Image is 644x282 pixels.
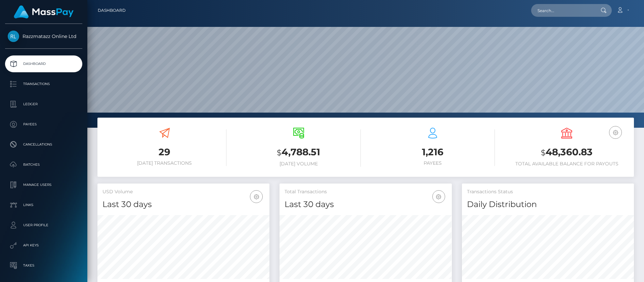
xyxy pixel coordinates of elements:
a: Batches [5,156,82,173]
span: Razzmatazz Online Ltd [5,33,82,39]
img: Razzmatazz Online Ltd [8,31,19,42]
p: Batches [8,160,80,170]
p: Links [8,200,80,210]
h5: Total Transactions [285,189,446,195]
h4: Last 30 days [285,199,446,210]
h4: Daily Distribution [467,199,629,210]
h3: 4,788.51 [237,146,360,159]
h3: 29 [102,146,226,159]
h6: [DATE] Volume [237,161,360,167]
p: Payees [8,119,80,129]
a: Links [5,197,82,213]
a: Transactions [5,76,82,92]
a: Ledger [5,96,82,113]
p: API Keys [8,240,80,250]
p: Dashboard [8,59,80,69]
a: Payees [5,116,82,133]
p: User Profile [8,220,80,230]
h4: Last 30 days [102,199,264,210]
h6: Total Available Balance for Payouts [505,161,629,167]
img: MassPay Logo [14,5,74,18]
small: $ [541,148,546,157]
h3: 1,216 [371,146,495,159]
p: Cancellations [8,139,80,150]
a: Manage Users [5,176,82,193]
input: Search... [531,4,594,17]
p: Taxes [8,260,80,271]
h3: 48,360.83 [505,146,629,159]
h6: Payees [371,160,495,166]
p: Transactions [8,79,80,89]
small: $ [277,148,282,157]
a: User Profile [5,217,82,234]
h5: Transactions Status [467,189,629,195]
p: Ledger [8,99,80,109]
a: Cancellations [5,136,82,153]
h5: USD Volume [102,189,264,195]
a: API Keys [5,237,82,254]
a: Taxes [5,257,82,274]
a: Dashboard [98,3,126,17]
a: Dashboard [5,55,82,72]
p: Manage Users [8,180,80,190]
h6: [DATE] Transactions [102,160,226,166]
